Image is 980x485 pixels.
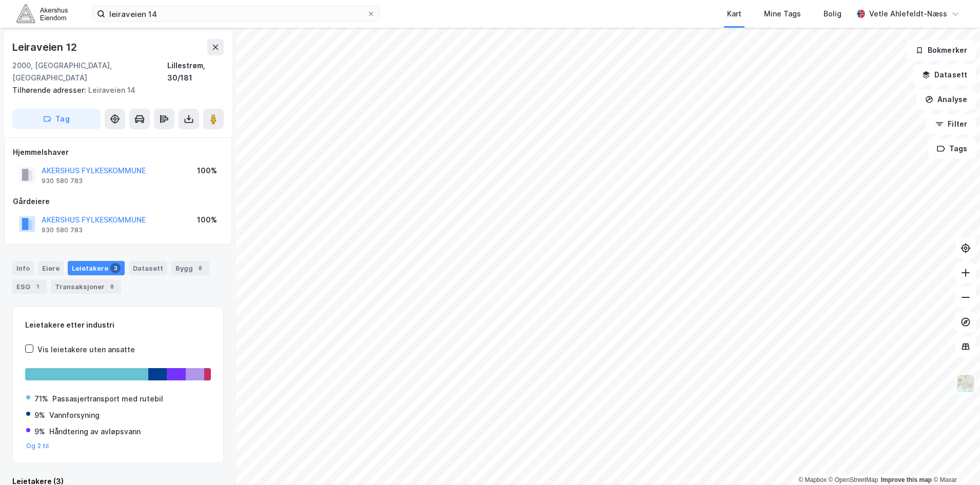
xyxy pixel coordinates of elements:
div: Info [12,261,34,275]
div: Passasjertransport med rutebil [52,393,163,405]
button: Tags [928,138,976,159]
span: Tilhørende adresser: [12,86,88,94]
a: Mapbox [798,476,827,483]
div: Kart [727,8,741,20]
div: 1 [32,281,43,292]
div: Lillestrøm, 30/181 [167,59,224,84]
button: Bokmerker [907,40,976,60]
div: Datasett [129,261,167,275]
a: Improve this map [881,476,932,483]
div: Gårdeiere [13,195,223,208]
div: Håndtering av avløpsvann [49,426,141,438]
div: 9% [34,426,45,438]
div: Vetle Ahlefeldt-Næss [869,8,947,20]
div: Kontrollprogram for chat [929,436,980,485]
div: Leietakere etter industri [25,319,211,331]
div: 8 [195,263,205,273]
button: Analyse [916,89,976,110]
button: Filter [927,114,976,134]
div: 9% [34,409,45,421]
div: 930 580 783 [42,226,83,234]
div: 930 580 783 [42,177,83,185]
div: Vannforsyning [49,409,100,421]
button: Og 2 til [26,442,49,450]
button: Tag [12,109,101,129]
div: 71% [34,393,48,405]
div: Bygg [171,261,209,275]
div: 100% [197,214,217,226]
div: Leiraveien 14 [12,84,215,96]
iframe: Chat Widget [929,436,980,485]
div: ESG [12,279,47,294]
div: Eiere [38,261,64,275]
div: 2000, [GEOGRAPHIC_DATA], [GEOGRAPHIC_DATA] [12,59,167,84]
div: Hjemmelshaver [13,146,223,158]
div: Vis leietakere uten ansatte [37,343,135,356]
div: Leiraveien 12 [12,39,79,55]
div: Transaksjoner [51,279,121,294]
div: Leietakere [68,261,125,275]
button: Datasett [913,65,976,85]
div: 8 [107,281,117,292]
a: OpenStreetMap [829,476,878,483]
div: 100% [197,165,217,177]
input: Søk på adresse, matrikkel, gårdeiere, leietakere eller personer [105,6,367,22]
div: Bolig [824,8,841,20]
img: Z [956,374,975,393]
div: 3 [110,263,121,273]
div: Mine Tags [764,8,801,20]
img: akershus-eiendom-logo.9091f326c980b4bce74ccdd9f866810c.svg [16,5,68,23]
